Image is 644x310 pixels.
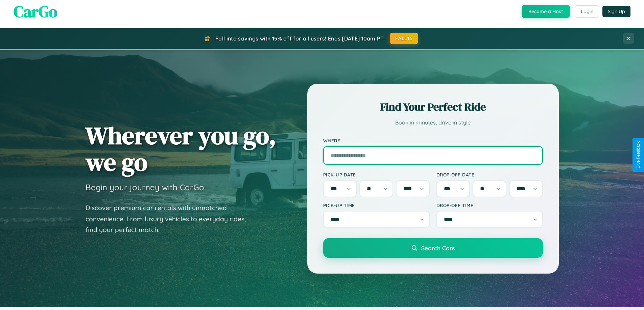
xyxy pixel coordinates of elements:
h3: Begin your journey with CarGo [86,182,204,192]
label: Pick-up Time [323,202,430,208]
button: Search Cars [323,238,543,258]
h1: Wherever you go, we go [86,122,276,175]
button: FALL15 [390,33,418,44]
p: Discover premium car rentals with unmatched convenience. From luxury vehicles to everyday rides, ... [86,202,255,235]
label: Drop-off Date [436,172,543,177]
button: Login [575,5,599,18]
span: CarGo [14,0,57,23]
div: Give Feedback [636,141,641,169]
h2: Find Your Perfect Ride [323,100,543,114]
label: Drop-off Time [436,202,543,208]
label: Pick-up Date [323,172,430,177]
span: Fall into savings with 15% off for all users! Ends [DATE] 10am PT. [215,35,385,42]
button: Become a Host [522,5,570,18]
button: Sign Up [602,6,630,17]
label: Where [323,138,543,143]
p: Book in minutes, drive in style [323,118,543,128]
span: Search Cars [421,244,455,252]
